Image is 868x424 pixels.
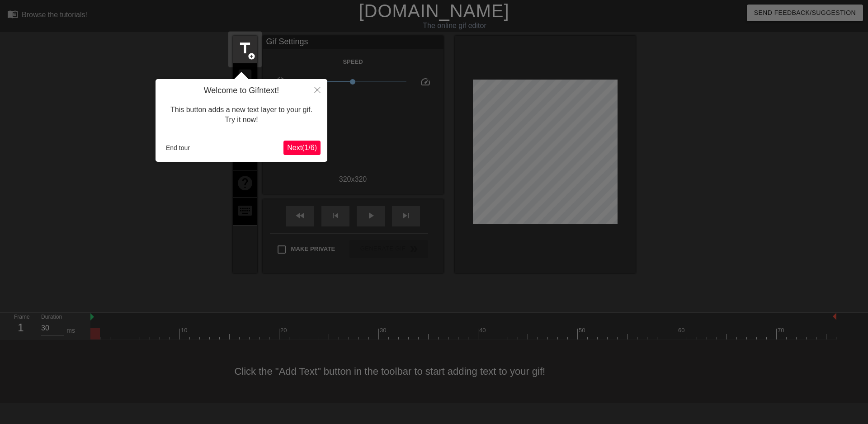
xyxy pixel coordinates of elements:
button: Close [307,79,327,100]
button: Next [283,141,321,155]
div: This button adds a new text layer to your gif. Try it now! [162,96,321,134]
button: End tour [162,141,193,155]
span: Next ( 1 / 6 ) [287,144,317,151]
h4: Welcome to Gifntext! [162,86,321,96]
